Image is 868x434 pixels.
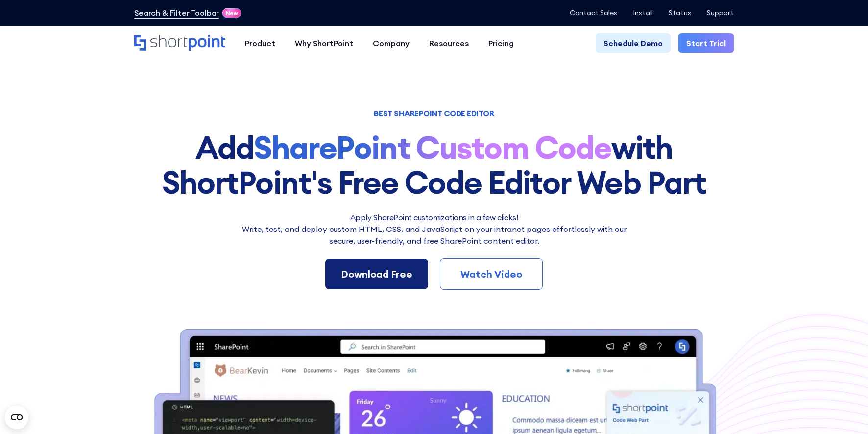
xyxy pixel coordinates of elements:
[285,33,363,53] a: Why ShortPoint
[341,267,412,281] div: Download Free
[692,320,868,434] iframe: Chat Widget
[596,33,671,53] a: Schedule Demo
[235,33,285,53] a: Product
[669,9,691,17] a: Status
[363,33,419,53] a: Company
[633,9,653,17] a: Install
[134,130,734,200] h1: Add with ShortPoint's Free Code Editor Web Part
[134,35,225,51] a: Home
[440,258,543,290] a: Watch Video
[429,37,469,49] div: Resources
[254,128,611,167] strong: SharePoint Custom Code
[325,259,428,289] a: Download Free
[236,223,632,247] p: Write, test, and deploy custom HTML, CSS, and JavaScript on your intranet pages effortlessly wi﻿t...
[678,33,734,53] a: Start Trial
[134,110,734,117] h1: BEST SHAREPOINT CODE EDITOR
[488,37,514,49] div: Pricing
[236,211,632,223] h2: Apply SharePoint customizations in a few clicks!
[245,37,275,49] div: Product
[5,406,28,429] button: Open CMP widget
[570,9,617,17] a: Contact Sales
[419,33,479,53] a: Resources
[479,33,524,53] a: Pricing
[134,7,219,19] a: Search & Filter Toolbar
[456,267,527,281] div: Watch Video
[707,9,734,17] a: Support
[295,37,353,49] div: Why ShortPoint
[373,37,410,49] div: Company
